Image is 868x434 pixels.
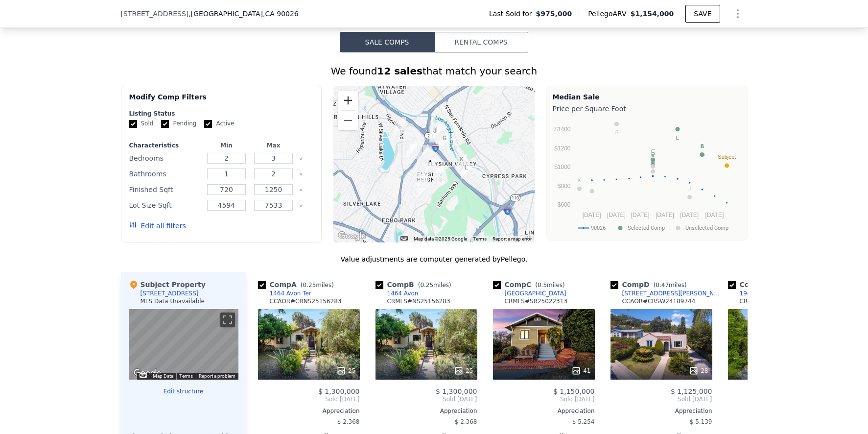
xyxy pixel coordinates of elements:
[414,282,455,289] span: ( miles)
[270,289,311,297] div: 1464 Avon Ter
[258,395,360,403] span: Sold [DATE]
[258,289,311,297] a: 1464 Avon Ter
[577,177,581,183] text: K
[493,236,532,241] a: Report a map error
[493,407,595,415] div: Appreciation
[121,9,189,19] span: [STREET_ADDRESS]
[270,297,342,305] div: CCAOR # CRNS25156283
[557,183,570,190] text: $800
[591,225,606,231] text: 90026
[418,180,428,197] div: 1523 Marsden St
[129,167,201,181] div: Bathrooms
[387,289,419,297] div: 1464 Avon
[439,133,450,150] div: 2724 Queen St
[141,297,205,305] div: MLS Data Unavailable
[258,407,360,415] div: Appreciation
[406,142,417,159] div: 2247 Earl St
[614,129,619,135] text: G
[129,120,137,128] input: Sold
[400,236,407,241] button: Keyboard shortcuts
[395,117,406,134] div: 2495 Ivan Hill
[436,387,477,395] span: $ 1,300,000
[338,91,358,110] button: Zoom in
[303,282,316,289] span: 0.25
[728,395,830,403] span: Sold [DATE]
[557,201,570,208] text: $600
[553,116,741,238] div: A chart.
[631,212,649,218] text: [DATE]
[425,156,436,173] div: 2225 Echo Park Ave
[570,418,594,425] span: -$ 5,254
[153,373,173,380] button: Map Data
[336,366,355,376] div: 25
[728,407,830,415] div: Appreciation
[700,143,704,149] text: B
[456,154,467,171] div: 1515 Blake Ave
[740,297,793,305] div: CRMLS # P1-22028
[375,395,477,403] span: Sold [DATE]
[377,65,422,77] strong: 12 sales
[740,289,819,297] div: 1949 [GEOGRAPHIC_DATA]
[336,230,368,242] a: Open this area in Google Maps (opens a new window)
[414,236,467,241] span: Map data ©2025 Google
[204,120,212,128] input: Active
[553,387,595,395] span: $ 1,150,000
[297,282,338,289] span: ( miles)
[728,4,748,24] button: Show Options
[417,171,428,188] div: 1949 Preston Ave
[473,236,487,241] a: Terms (opens in new tab)
[204,120,234,128] label: Active
[705,212,724,218] text: [DATE]
[429,126,440,143] div: 1920 Ripple St
[651,151,655,157] text: D
[141,289,199,297] div: [STREET_ADDRESS]
[650,282,691,289] span: ( miles)
[505,297,567,305] div: CRMLS # SR25022313
[656,212,674,218] text: [DATE]
[338,111,358,130] button: Zoom out
[489,9,536,19] span: Last Sold for
[680,212,699,218] text: [DATE]
[505,289,566,297] div: [GEOGRAPHIC_DATA]
[299,172,303,176] button: Clear
[299,204,303,208] button: Clear
[554,145,571,152] text: $1200
[131,367,164,380] a: Open this area in Google Maps (opens a new window)
[631,10,674,18] span: $1,154,000
[728,289,819,297] a: 1949 [GEOGRAPHIC_DATA]
[336,230,368,242] img: Google
[651,148,655,154] text: C
[531,282,568,289] span: ( miles)
[452,418,477,425] span: -$ 2,368
[728,280,807,289] div: Comp E
[607,212,626,218] text: [DATE]
[121,64,748,78] div: We found that match your search
[335,418,359,425] span: -$ 2,368
[651,160,655,166] text: H
[258,280,338,289] div: Comp A
[571,366,590,376] div: 41
[140,373,146,378] button: Keyboard shortcuts
[179,373,193,379] a: Terms (opens in new tab)
[129,183,201,196] div: Finished Sqft
[220,313,235,327] button: Toggle fullscreen view
[493,289,566,297] a: [GEOGRAPHIC_DATA]
[553,102,741,116] div: Price per Square Foot
[685,5,720,23] button: SAVE
[129,309,238,380] div: Street View
[188,9,298,19] span: , [GEOGRAPHIC_DATA]
[430,125,441,142] div: 1927 Ripple St
[129,151,201,165] div: Bedrooms
[299,188,303,192] button: Clear
[129,110,314,118] div: Listing Status
[554,126,571,133] text: $1400
[610,289,724,297] a: [STREET_ADDRESS][PERSON_NAME]
[687,418,712,425] span: -$ 5,139
[129,387,238,395] button: Edit structure
[375,289,419,297] a: 1464 Avon
[628,225,665,231] text: Selected Comp
[340,32,434,52] button: Sale Comps
[553,92,741,102] div: Median Sale
[688,186,691,192] text: J
[420,282,433,289] span: 0.25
